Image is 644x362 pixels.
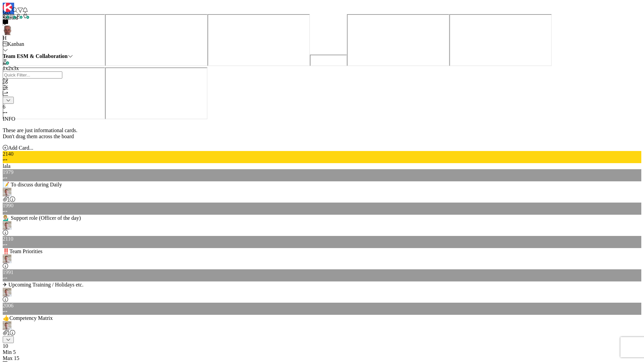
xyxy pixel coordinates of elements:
img: Rd [3,321,11,330]
div: 📝 To discuss during Daily [3,181,641,188]
input: Quick Filter... [3,71,62,79]
div: 1991 [3,269,641,281]
div: H [3,35,641,41]
div: ‼️Team Priorities [3,248,641,254]
div: Rd [3,288,641,303]
div: Rd [3,221,641,236]
img: Rd [3,254,11,263]
div: 1990 [3,203,641,215]
div: 2006 [3,303,641,309]
img: Rd [3,188,11,197]
div: 2110 [3,236,641,248]
iframe: UserGuiding Product Updates [449,14,552,66]
div: 1990 [3,203,641,209]
span: Add Card... [8,145,33,151]
div: 1991✈ Upcoming Training / Holidays etc. [3,269,641,288]
div: 1979📝 To discuss during Daily [3,169,641,188]
div: 1979 [3,169,641,175]
span: 3x [13,65,19,71]
span: 1 [7,197,10,202]
div: Rd [3,188,641,203]
div: 2110‼️Team Priorities [3,236,641,254]
iframe: UserGuiding Knowledge Base [347,14,449,66]
p: These are just informational cards. Don't drag them across the board [3,127,89,140]
b: Team ESM & Collaboration [3,53,68,59]
div: 1990💁🏼‍♂️ Support role (Officer of the day) [3,203,641,221]
span: Kanban [7,41,24,47]
div: 1979 [3,169,641,181]
iframe: UserGuiding AI Assistant Launcher [3,67,105,119]
div: 2006👍Competency Matrix [3,303,641,321]
div: Rd [3,321,641,336]
div: 2140lala [3,151,641,169]
span: INFO [3,116,15,122]
div: 💁🏼‍♂️ Support role (Officer of the day) [3,215,641,221]
iframe: UserGuiding AI Assistant [105,67,207,119]
span: 6 [3,104,5,110]
div: Max 15 [3,355,641,361]
div: 2006 [3,303,641,315]
div: 👍Competency Matrix [3,315,641,321]
div: 2140 [3,151,641,163]
img: Rd [3,221,11,230]
div: ✈ Upcoming Training / Holidays etc. [3,281,641,288]
span: 1 [7,330,10,335]
img: Rd [3,288,11,297]
div: 1991 [3,269,641,275]
div: 2110 [3,236,641,242]
div: lala [3,163,641,169]
span: 1x [3,65,8,71]
div: 2140 [3,151,641,157]
div: Min 5 [3,349,641,355]
span: 10 [3,343,8,349]
span: 2x [8,65,13,71]
div: Rd [3,254,641,269]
